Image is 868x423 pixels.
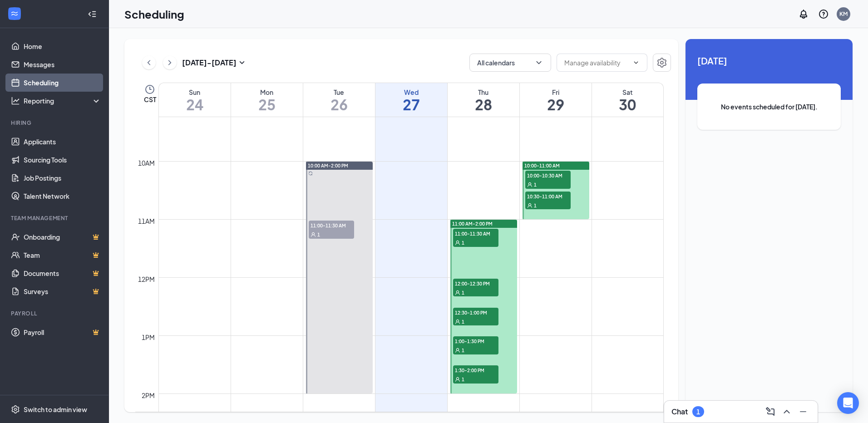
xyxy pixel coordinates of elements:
[462,347,464,354] span: 1
[136,158,157,168] div: 10am
[11,310,99,317] div: Payroll
[671,407,688,417] h3: Chat
[453,308,498,317] span: 12:30-1:00 PM
[24,169,101,187] a: Job Postings
[237,57,247,68] svg: SmallChevronDown
[303,97,375,112] h1: 26
[527,203,533,208] svg: User
[140,332,157,342] div: 1pm
[159,83,231,117] a: August 24, 2025
[375,97,447,112] h1: 27
[779,404,794,419] button: ChevronUp
[455,348,460,353] svg: User
[231,83,303,117] a: August 25, 2025
[24,37,101,55] a: Home
[462,240,464,246] span: 1
[632,59,640,66] svg: ChevronDown
[455,319,460,325] svg: User
[142,56,156,69] button: ChevronLeft
[24,405,87,414] div: Switch to admin view
[309,221,354,230] span: 11:00-11:30 AM
[520,97,592,112] h1: 29
[653,54,671,72] button: Settings
[781,406,792,417] svg: ChevronUp
[24,282,101,300] a: SurveysCrown
[303,83,375,117] a: August 26, 2025
[24,55,101,74] a: Messages
[303,88,375,97] div: Tue
[527,182,533,187] svg: User
[453,229,498,238] span: 11:00-11:30 AM
[159,97,231,112] h1: 24
[24,151,101,169] a: Sourcing Tools
[765,406,776,417] svg: ComposeMessage
[798,9,809,20] svg: Notifications
[462,290,464,296] span: 1
[317,231,320,238] span: 1
[11,405,20,414] svg: Settings
[163,56,177,69] button: ChevronRight
[798,406,809,417] svg: Minimize
[520,83,592,117] a: August 29, 2025
[375,83,447,117] a: August 27, 2025
[136,274,157,284] div: 12pm
[696,408,700,416] div: 1
[534,58,543,67] svg: ChevronDown
[24,187,101,205] a: Talent Network
[144,95,156,104] span: CST
[231,97,303,112] h1: 25
[165,57,174,68] svg: ChevronRight
[136,216,157,226] div: 11am
[564,58,629,68] input: Manage availability
[455,290,460,295] svg: User
[469,54,551,72] button: All calendarsChevronDown
[453,279,498,288] span: 12:00-12:30 PM
[311,232,316,237] svg: User
[592,83,664,117] a: August 30, 2025
[24,74,101,92] a: Scheduling
[182,58,237,68] h3: [DATE] - [DATE]
[24,246,101,264] a: TeamCrown
[144,84,155,95] svg: Clock
[839,10,848,18] div: KM
[24,133,101,151] a: Applicants
[452,221,493,227] span: 11:00 AM-2:00 PM
[11,119,99,127] div: Hiring
[159,88,231,97] div: Sun
[308,162,348,169] span: 10:00 AM-2:00 PM
[462,319,464,325] span: 1
[144,57,153,68] svg: ChevronLeft
[448,83,519,117] a: August 28, 2025
[308,171,313,176] svg: Sync
[462,376,464,383] span: 1
[837,392,859,414] div: Open Intercom Messenger
[525,192,571,201] span: 10:30-11:00 AM
[24,323,101,341] a: PayrollCrown
[231,88,303,97] div: Mon
[455,377,460,382] svg: User
[818,9,829,20] svg: QuestionInfo
[11,96,20,105] svg: Analysis
[375,88,447,97] div: Wed
[520,88,592,97] div: Fri
[796,404,810,419] button: Minimize
[453,336,498,345] span: 1:00-1:30 PM
[140,390,157,400] div: 2pm
[592,97,664,112] h1: 30
[534,182,537,188] span: 1
[88,10,97,19] svg: Collapse
[697,54,841,68] span: [DATE]
[453,365,498,374] span: 1:30-2:00 PM
[656,57,667,68] svg: Settings
[10,9,19,18] svg: WorkstreamLogo
[534,202,537,209] span: 1
[24,264,101,282] a: DocumentsCrown
[592,88,664,97] div: Sat
[448,97,519,112] h1: 28
[448,88,519,97] div: Thu
[124,6,184,22] h1: Scheduling
[455,240,460,246] svg: User
[24,96,102,105] div: Reporting
[763,404,778,419] button: ComposeMessage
